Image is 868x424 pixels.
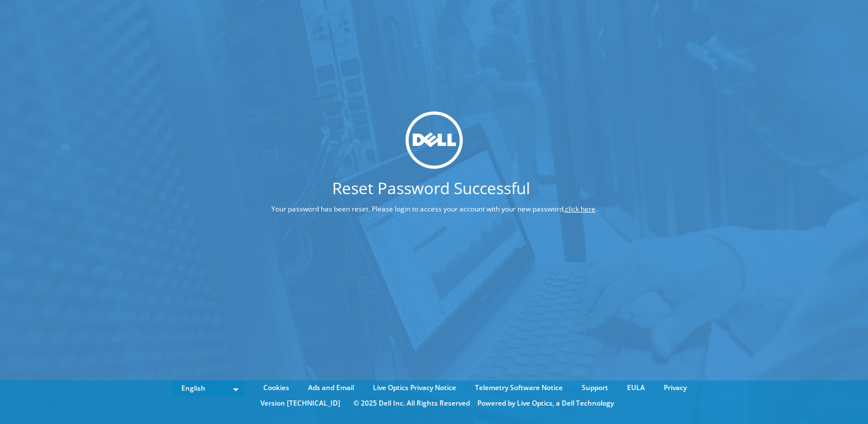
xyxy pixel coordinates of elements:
[406,111,463,169] img: dell_svg_logo.svg
[466,381,571,394] a: Telemetry Software Notice
[618,381,653,394] a: EULA
[228,180,635,196] h1: Reset Password Successful
[364,381,465,394] a: Live Optics Privacy Notice
[655,381,695,394] a: Privacy
[255,381,298,394] a: Cookies
[477,397,614,410] li: Powered by Live Optics, a Dell Technology
[255,397,346,410] li: Version [TECHNICAL_ID]
[565,204,595,214] a: click here
[573,381,617,394] a: Support
[299,381,363,394] a: Ads and Email
[228,203,640,215] p: Your password has been reset. Please login to access your account with your new password, .
[348,397,476,410] li: © 2025 Dell Inc. All Rights Reserved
